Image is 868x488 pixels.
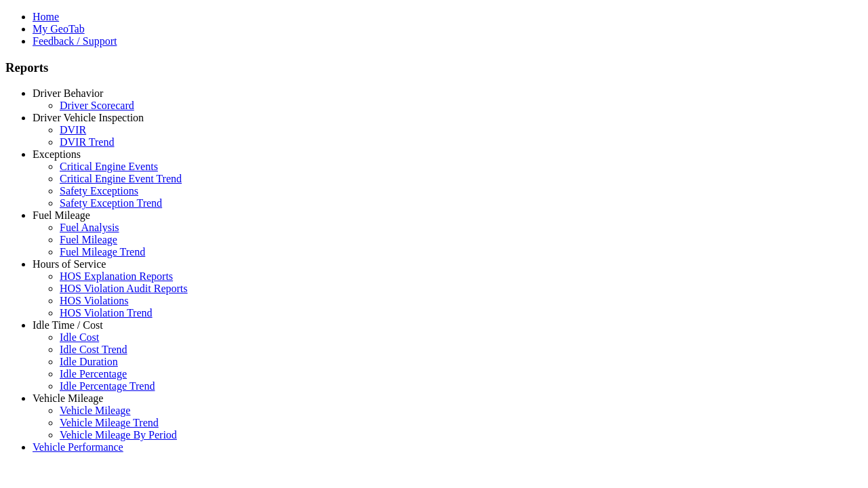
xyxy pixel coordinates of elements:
a: Critical Engine Event Trend [60,173,182,184]
a: HOS Violation Audit Reports [60,283,188,294]
a: Idle Percentage Trend [60,380,155,392]
a: Vehicle Mileage [60,405,130,416]
a: Driver Scorecard [60,100,134,111]
a: Vehicle Mileage [33,392,103,404]
a: Idle Percentage [60,368,127,380]
a: Driver Vehicle Inspection [33,112,144,123]
a: Vehicle Mileage By Period [60,429,177,441]
a: Driver Behavior [33,87,103,99]
a: Idle Cost Trend [60,344,127,355]
a: DVIR [60,124,86,136]
a: My GeoTab [33,23,85,35]
a: Fuel Analysis [60,222,119,233]
a: Idle Time / Cost [33,319,103,331]
a: HOS Explanation Reports [60,270,173,282]
a: Idle Duration [60,356,118,367]
a: Vehicle Performance [33,441,123,453]
a: Idle Cost [60,331,99,343]
a: Vehicle Mileage Trend [60,417,159,428]
a: Safety Exception Trend [60,197,162,209]
a: HOS Violation Trend [60,307,153,319]
a: DVIR Trend [60,136,114,148]
a: Fuel Mileage [33,209,90,221]
a: Exceptions [33,148,81,160]
a: Fuel Mileage [60,234,117,245]
a: Home [33,11,59,22]
a: Hours of Service [33,258,106,270]
a: Fuel Mileage Trend [60,246,145,258]
a: Critical Engine Events [60,161,158,172]
a: HOS Violations [60,295,128,306]
h3: Reports [5,60,863,75]
a: Feedback / Support [33,35,117,47]
a: Safety Exceptions [60,185,138,197]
